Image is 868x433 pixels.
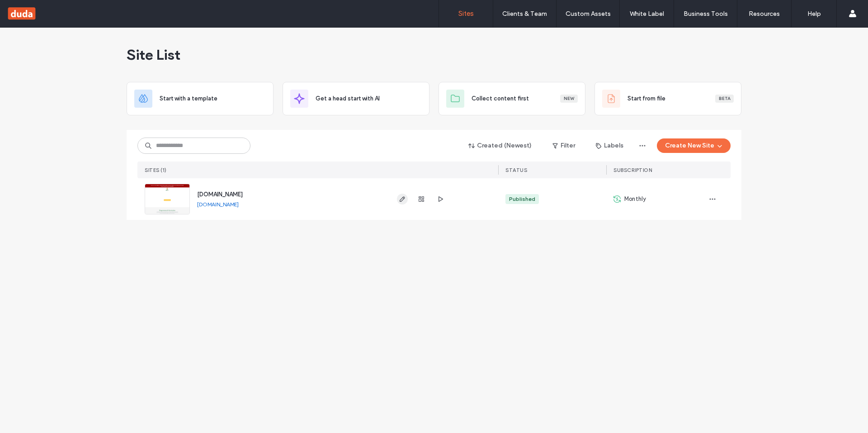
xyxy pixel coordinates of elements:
[197,201,239,208] a: [DOMAIN_NAME]
[627,94,665,103] span: Start from file
[560,95,578,103] div: New
[461,138,540,153] button: Created (Newest)
[657,138,731,153] button: Create New Site
[283,82,429,115] div: Get a head start with AI
[502,10,547,18] label: Clients & Team
[160,94,217,103] span: Start with a template
[316,94,380,103] span: Get a head start with AI
[566,10,611,18] label: Custom Assets
[509,195,535,203] div: Published
[127,46,180,64] span: Site List
[472,94,529,103] span: Collect content first
[613,167,652,173] span: SUBSCRIPTION
[684,10,728,18] label: Business Tools
[715,95,734,103] div: Beta
[749,10,780,18] label: Resources
[624,195,646,204] span: Monthly
[145,167,167,173] span: SITES (1)
[594,82,741,115] div: Start from fileBeta
[197,191,243,198] a: [DOMAIN_NAME]
[20,6,39,14] span: Help
[543,138,584,153] button: Filter
[588,138,632,153] button: Labels
[630,10,664,18] label: White Label
[807,10,821,18] label: Help
[505,167,527,173] span: STATUS
[439,82,585,115] div: Collect content firstNew
[127,82,274,115] div: Start with a template
[458,10,474,18] label: Sites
